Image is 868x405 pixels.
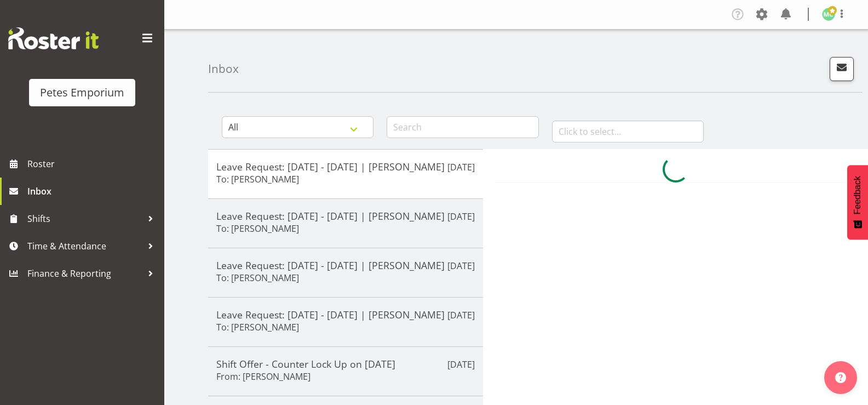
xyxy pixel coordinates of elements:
[853,176,863,214] span: Feedback
[216,358,475,370] h5: Shift Offer - Counter Lock Up on [DATE]
[40,84,124,101] div: Petes Emporium
[27,156,159,172] span: Roster
[8,27,99,49] img: Rosterit website logo
[822,8,835,21] img: melissa-cowen2635.jpg
[216,259,475,271] h5: Leave Request: [DATE] - [DATE] | [PERSON_NAME]
[447,259,475,272] p: [DATE]
[208,62,239,75] h4: Inbox
[216,371,311,382] h6: From: [PERSON_NAME]
[216,223,299,234] h6: To: [PERSON_NAME]
[216,322,299,333] h6: To: [PERSON_NAME]
[835,372,846,383] img: help-xxl-2.png
[216,210,475,222] h5: Leave Request: [DATE] - [DATE] | [PERSON_NAME]
[216,309,475,321] h5: Leave Request: [DATE] - [DATE] | [PERSON_NAME]
[216,161,475,173] h5: Leave Request: [DATE] - [DATE] | [PERSON_NAME]
[216,174,299,185] h6: To: [PERSON_NAME]
[216,272,299,283] h6: To: [PERSON_NAME]
[447,210,475,223] p: [DATE]
[27,265,142,282] span: Finance & Reporting
[447,309,475,322] p: [DATE]
[387,116,538,138] input: Search
[447,358,475,371] p: [DATE]
[847,165,868,239] button: Feedback - Show survey
[447,161,475,174] p: [DATE]
[27,210,142,227] span: Shifts
[27,238,142,254] span: Time & Attendance
[27,183,159,199] span: Inbox
[552,121,704,142] input: Click to select...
